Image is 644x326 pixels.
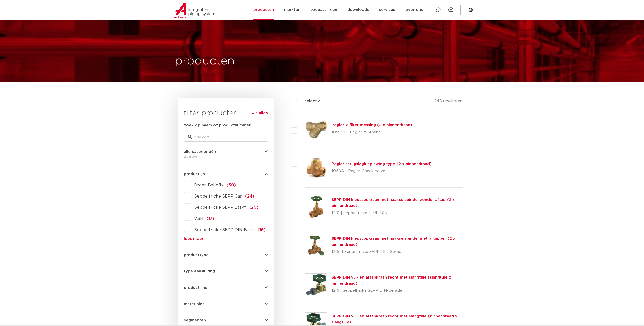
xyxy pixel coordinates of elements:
[184,302,205,306] span: materialen
[184,269,215,273] span: type aansluiting
[194,228,254,232] span: Seppelfricke SEPP DIN-Basis
[297,98,322,104] label: select all
[184,269,268,273] button: type aansluiting
[184,154,268,160] div: afsluiters
[332,209,463,217] p: 1201 | Seppelfricke SEPP DIN
[305,157,327,179] img: Thumbnail for Pegler terugslagklep swing type (2 x binnendraad)
[332,287,463,295] p: 1215 | Seppelfricke SEPP DIN-Gerade
[332,314,457,324] a: SEPP DIN vul- en aftapkraan recht met slangtule (binnendraad x slangtule)
[184,172,268,176] button: productlijn
[184,122,251,128] label: zoek op naam of productnummer
[227,183,236,187] span: (30)
[184,253,268,257] button: producttype
[194,217,203,221] span: VSH
[245,194,254,198] span: (24)
[332,167,432,175] p: 1060A | Pegler Check Valve
[332,275,451,285] a: SEPP DIN vul- en aftapkraan recht met slangtule (slangtule x binnendraad)
[305,274,327,296] img: Thumbnail for SEPP DIN vul- en aftapkraan recht met slangtule (slangtule x binnendraad)
[194,194,242,198] span: Seppelfricke SEPP Gas
[194,183,223,187] span: Broen Ballofix
[305,196,327,218] img: Thumbnail for SEPP DIN klepstopkraan met haakse spindel zonder aftap (2 x binnendraad)
[184,237,268,241] a: lees meer
[184,302,268,306] button: materialen
[249,205,258,209] span: (20)
[184,108,268,118] h3: filter producten
[332,123,412,127] a: Pegler Y-filter messing (2 x binnendraad)
[184,286,210,290] span: productlijnen
[305,235,327,257] img: Thumbnail for SEPP DIN klepstopkraan met haakse spindel met aftapper (2 x binnendraad)
[332,237,455,247] a: SEPP DIN klepstopkraan met haakse spindel met aftapper (2 x binnendraad)
[184,150,268,154] button: alle categorieën
[184,133,268,142] input: zoeken
[184,253,209,257] span: producttype
[332,128,412,136] p: 1059PT | Pegler Y-Strainer
[332,248,463,256] p: 1206 | Seppelfricke SEPP DIN-Gerade
[184,150,216,154] span: alle categorieën
[434,98,463,106] p: 248 resultaten
[332,162,432,166] a: Pegler terugslagklep swing type (2 x binnendraad)
[175,53,235,69] h1: producten
[305,118,327,140] img: Thumbnail for Pegler Y-filter messing (2 x binnendraad)
[207,217,214,221] span: (17)
[332,198,455,208] a: SEPP DIN klepstopkraan met haakse spindel zonder aftap (2 x binnendraad)
[194,205,246,209] span: Seppelfricke SEPP Easy®
[184,318,206,322] span: segmenten
[251,110,268,116] a: wis alles
[258,228,266,232] span: (16)
[184,286,268,290] button: productlijnen
[184,172,205,176] span: productlijn
[184,318,268,322] button: segmenten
